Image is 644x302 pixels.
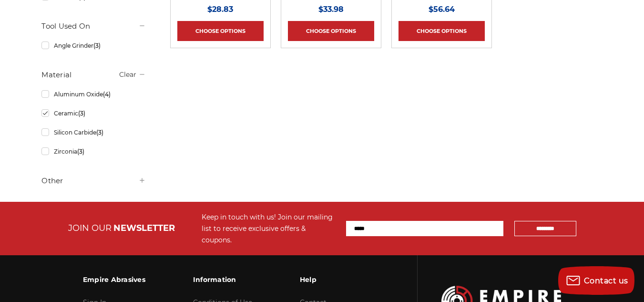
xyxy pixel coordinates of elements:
span: (3) [77,148,84,155]
a: Silicon Carbide [41,124,145,141]
h3: Help [300,270,364,290]
h5: Other [41,175,145,187]
span: JOIN OUR [68,223,112,233]
span: Contact us [584,276,628,285]
a: Choose Options [399,21,485,41]
a: Ceramic [41,105,145,122]
span: (3) [78,110,85,117]
h3: Information [193,270,252,290]
a: Choose Options [177,21,264,41]
span: (3) [93,42,101,49]
span: NEWSLETTER [113,223,175,233]
h3: Empire Abrasives [83,270,145,290]
h5: Material [41,69,145,81]
button: Contact us [558,266,634,295]
span: (4) [103,91,111,98]
span: $56.64 [429,5,455,14]
a: Clear [119,70,136,79]
span: $33.98 [318,5,344,14]
a: Aluminum Oxide [41,86,145,103]
a: Angle Grinder [41,37,145,54]
a: Choose Options [288,21,374,41]
div: Keep in touch with us! Join our mailing list to receive exclusive offers & coupons. [202,211,337,246]
span: (3) [96,129,103,136]
a: Zirconia [41,143,145,160]
h5: Tool Used On [41,21,145,32]
span: $28.83 [207,5,233,14]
